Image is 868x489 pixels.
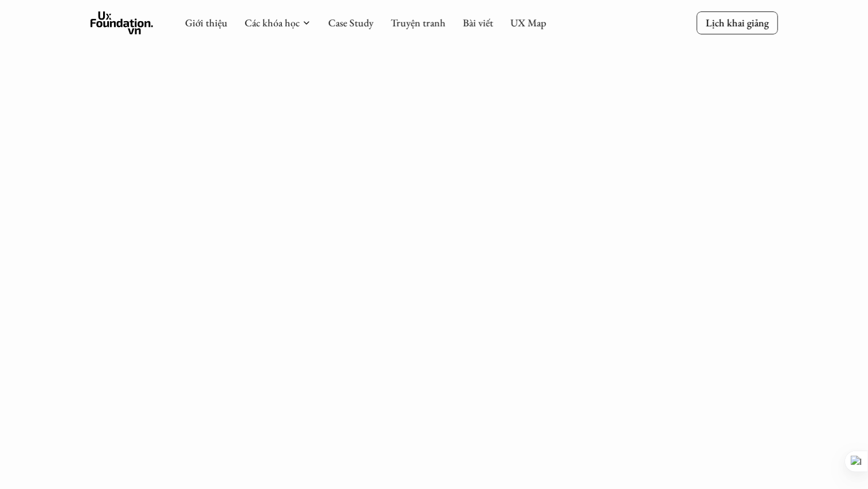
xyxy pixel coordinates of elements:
p: Lịch khai giảng [706,16,769,29]
a: Các khóa học [245,16,300,29]
a: UX Map [510,16,547,29]
a: Case Study [328,16,374,29]
a: Bài viết [463,16,493,29]
a: Truyện tranh [391,16,446,29]
a: Giới thiệu [185,16,227,29]
a: Lịch khai giảng [697,11,778,34]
